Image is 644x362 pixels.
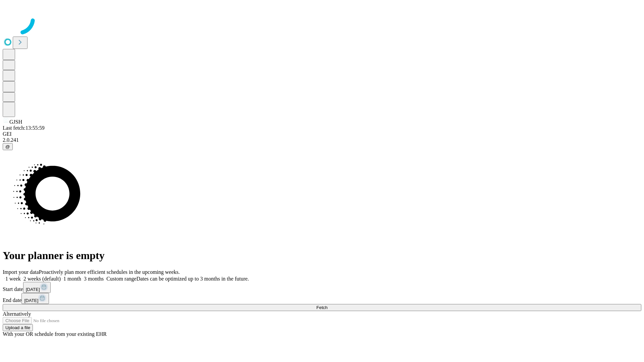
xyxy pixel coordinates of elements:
[3,125,45,131] span: Last fetch: 13:55:59
[3,331,107,337] span: With your OR schedule from your existing EHR
[106,276,136,282] span: Custom range
[3,304,641,311] button: Fetch
[24,298,38,303] span: [DATE]
[3,282,641,293] div: Start date
[3,293,641,304] div: End date
[3,269,39,275] span: Import your data
[21,293,49,304] button: [DATE]
[26,287,40,292] span: [DATE]
[3,311,31,317] span: Alternatively
[3,137,641,143] div: 2.0.241
[23,276,61,282] span: 2 weeks (default)
[9,119,22,125] span: GJSH
[3,324,33,331] button: Upload a file
[3,249,641,262] h1: Your planner is empty
[137,276,249,282] span: Dates can be optimized up to 3 months in the future.
[3,131,641,137] div: GEI
[84,276,104,282] span: 3 months
[23,282,51,293] button: [DATE]
[5,276,21,282] span: 1 week
[5,144,10,149] span: @
[316,305,327,310] span: Fetch
[3,143,13,150] button: @
[39,269,180,275] span: Proactively plan more efficient schedules in the upcoming weeks.
[63,276,81,282] span: 1 month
